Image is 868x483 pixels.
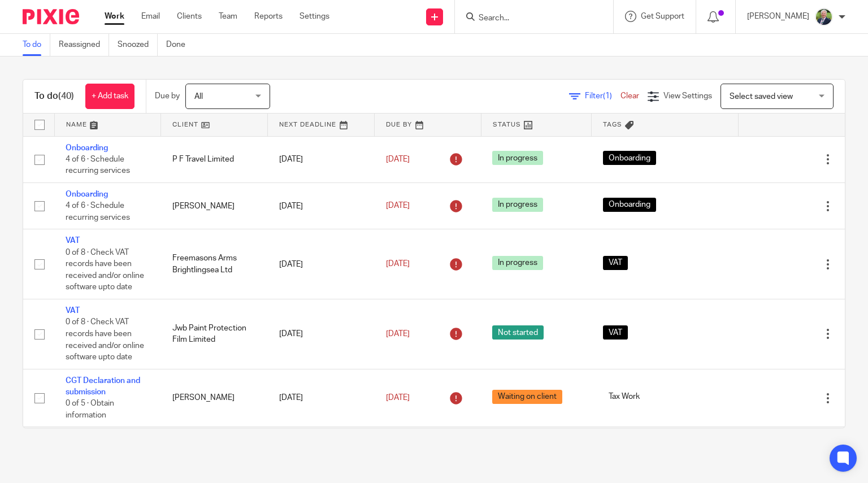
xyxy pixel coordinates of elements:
span: [DATE] [386,202,410,210]
img: LEETAYLOR-HIGHRES-1.jpg [815,8,833,26]
td: [DATE] [268,229,375,299]
td: Leadership 43 Limited [161,427,268,473]
span: [DATE] [386,330,410,338]
td: Freemasons Arms Brightlingsea Ltd [161,229,268,299]
a: Clear [620,92,639,100]
span: 0 of 5 · Obtain information [66,400,114,420]
td: [DATE] [268,299,375,369]
a: Reports [254,11,283,22]
span: Select saved view [730,93,793,101]
span: (1) [603,92,612,100]
span: Onboarding [603,198,656,212]
td: [DATE] [268,427,375,473]
p: Due by [155,90,180,102]
span: VAT [603,325,628,340]
td: [PERSON_NAME] [161,182,268,229]
span: Waiting on client [492,390,562,404]
input: Search [478,14,579,24]
a: Onboarding [66,190,108,198]
a: VAT [66,237,80,245]
a: Email [141,11,160,22]
span: 4 of 6 · Schedule recurring services [66,155,130,175]
td: P F Travel Limited [161,136,268,182]
a: Team [219,11,237,22]
a: Settings [300,11,329,22]
td: [PERSON_NAME] [161,369,268,427]
td: [DATE] [268,136,375,182]
span: 0 of 8 · Check VAT records have been received and/or online software upto date [66,319,144,362]
span: (40) [58,92,74,101]
td: [DATE] [268,182,375,229]
img: Pixie [23,9,79,24]
span: 4 of 6 · Schedule recurring services [66,202,130,222]
span: View Settings [663,92,712,100]
a: Reassigned [59,34,109,56]
span: All [194,93,203,101]
span: 0 of 8 · Check VAT records have been received and/or online software upto date [66,249,144,291]
span: Tax Work [603,390,645,404]
span: Onboarding [603,151,656,165]
span: Tags [603,121,622,128]
span: In progress [492,151,543,165]
a: Done [166,34,194,56]
span: Not started [492,325,544,340]
span: In progress [492,198,543,212]
td: [DATE] [268,369,375,427]
span: Get Support [641,12,684,20]
span: VAT [603,256,628,270]
p: [PERSON_NAME] [747,11,809,22]
span: [DATE] [386,394,410,402]
a: Clients [177,11,202,22]
span: In progress [492,256,543,270]
span: Filter [585,92,620,100]
a: + Add task [85,84,134,109]
a: Onboarding [66,144,108,152]
span: [DATE] [386,260,410,268]
a: VAT [66,307,80,315]
span: [DATE] [386,155,410,163]
h1: To do [34,90,74,102]
a: Work [105,11,124,22]
a: To do [23,34,50,56]
a: CGT Declaration and submission [66,377,140,396]
td: Jwb Paint Protection Film Limited [161,299,268,369]
a: Snoozed [118,34,158,56]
